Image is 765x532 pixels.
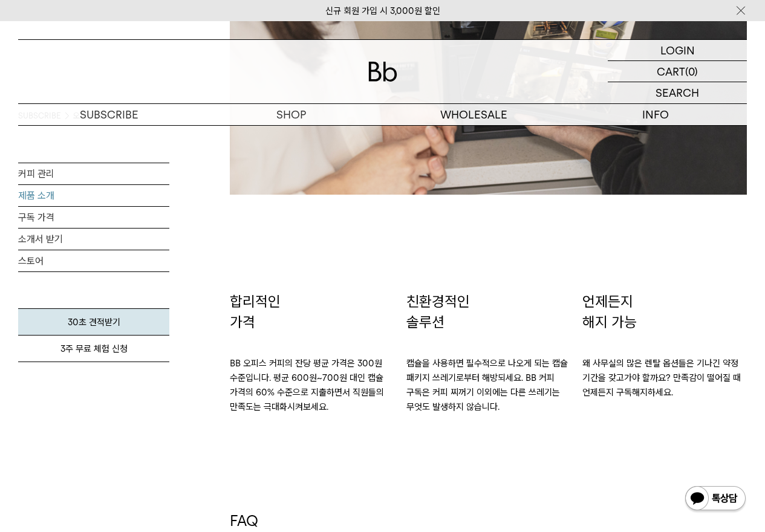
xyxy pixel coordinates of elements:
p: 왜 사무실의 많은 렌탈 옵션들은 기나긴 약정 기간을 갖고가야 할까요? 만족감이 떨어질 때 언제든지 구독해지하세요. [582,332,747,400]
a: SUBSCRIBE [18,104,200,125]
img: 카카오톡 채널 1:1 채팅 버튼 [684,485,747,514]
a: 소개서 받기 [18,229,169,250]
p: SEARCH [656,82,699,103]
a: 3주 무료 체험 신청 [18,336,169,362]
p: WHOLESALE [383,104,565,125]
p: INFO [565,104,747,125]
a: 구독 가격 [18,207,169,228]
img: 로고 [368,62,397,82]
p: 친환경적인 솔루션 [406,291,571,332]
a: 제품 소개 [18,185,169,206]
p: BB 오피스 커피의 잔당 평균 가격은 300원 수준입니다. 평균 600원~700원 대인 캡슐 가격의 60% 수준으로 지출하면서 직원들의 만족도는 극대화시켜보세요. [230,332,394,414]
a: CART (0) [608,61,747,82]
p: (0) [685,61,698,82]
p: LOGIN [660,40,695,60]
p: 캡슐을 사용하면 필수적으로 나오게 되는 캡슐 패키지 쓰레기로부터 해방되세요. BB 커피 구독은 커피 찌꺼기 이외에는 다른 쓰레기는 무엇도 발생하지 않습니다. [406,332,571,414]
p: CART [657,61,685,82]
p: 합리적인 가격 [230,291,394,332]
a: 30초 견적받기 [18,308,169,336]
a: LOGIN [608,40,747,61]
a: 신규 회원 가입 시 3,000원 할인 [325,5,440,16]
a: 커피 관리 [18,163,169,184]
a: 스토어 [18,250,169,271]
p: 언제든지 해지 가능 [582,291,747,332]
a: SHOP [200,104,382,125]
